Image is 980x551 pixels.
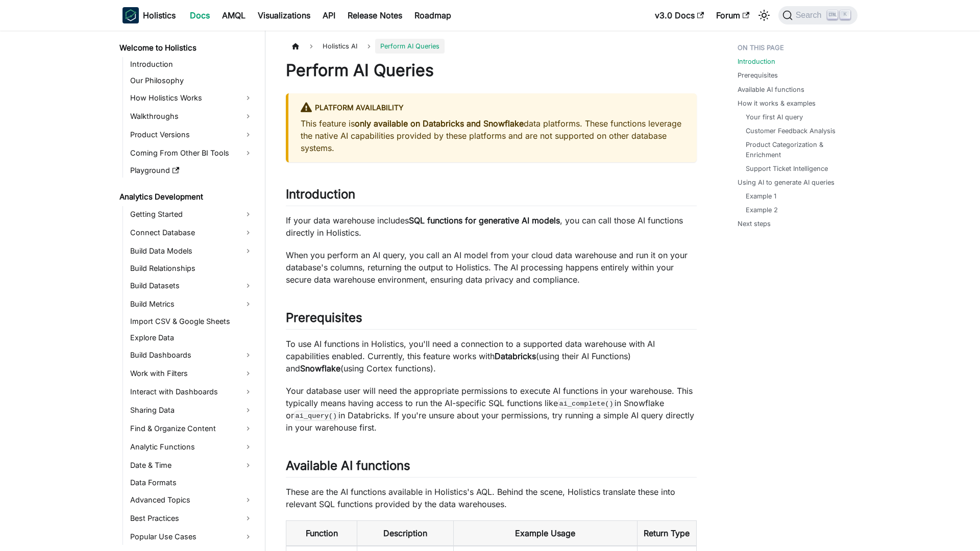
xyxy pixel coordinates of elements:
a: Introduction [127,57,256,71]
a: Docs [184,7,216,23]
a: Find & Organize Content [127,420,256,437]
a: Connect Database [127,224,256,241]
a: Your first AI query [746,112,803,122]
a: Prerequisites [738,70,778,80]
a: Example 2 [746,205,778,215]
p: These are the AI functions available in Holistics's AQL. Behind the scene, Holistics translate th... [286,486,697,510]
strong: Databricks [495,351,536,361]
b: Holistics [143,9,176,21]
img: Holistics [122,7,139,23]
a: Home page [286,39,305,54]
h2: Prerequisites [286,310,697,330]
a: Introduction [738,57,775,66]
a: Build Datasets [127,278,256,294]
button: Search (Ctrl+K) [778,6,857,24]
strong: Snowflake [300,363,340,373]
a: Roadmap [408,7,457,23]
a: Coming From Other BI Tools [127,145,256,161]
a: Support Ticket Intelligence [746,164,828,173]
a: Using AI to generate AI queries [738,178,835,187]
a: Work with Filters [127,365,256,382]
a: Playground [127,163,256,178]
a: Build Dashboards [127,347,256,363]
a: Product Categorization & Enrichment [746,140,847,159]
a: Date & Time [127,457,256,473]
p: Your database user will need the appropriate permissions to execute AI functions in your warehous... [286,385,697,434]
a: Build Data Models [127,243,256,259]
a: Customer Feedback Analysis [746,126,836,136]
a: How Holistics Works [127,90,256,106]
span: Holistics AI [317,39,362,54]
code: ai_complete() [558,398,615,409]
kbd: K [840,10,850,19]
a: Explore Data [127,331,256,345]
a: Available AI functions [738,85,804,94]
a: Popular Use Cases [127,529,256,545]
strong: only available on Databricks and Snowflake [355,118,524,129]
a: Example 1 [746,191,776,201]
a: Getting Started [127,206,256,222]
a: How it works & examples [738,98,816,108]
p: This feature is data platforms. These functions leverage the native AI capabilities provided by t... [301,117,684,154]
h2: Available AI functions [286,458,697,478]
nav: Breadcrumbs [286,39,697,54]
a: Forum [710,7,755,23]
a: API [316,7,341,23]
a: AMQL [216,7,252,23]
a: Analytics Development [116,190,256,204]
a: Analytic Functions [127,439,256,455]
h2: Introduction [286,187,697,206]
h1: Perform AI Queries [286,60,697,81]
a: HolisticsHolistics [122,7,176,23]
a: Release Notes [341,7,408,23]
th: Return Type [637,521,696,546]
p: To use AI functions in Holistics, you'll need a connection to a supported data warehouse with AI ... [286,338,697,374]
div: Platform Availability [301,102,684,115]
button: Switch between dark and light mode (currently light mode) [756,7,772,23]
a: Visualizations [252,7,316,23]
a: v3.0 Docs [649,7,710,23]
a: Import CSV & Google Sheets [127,314,256,329]
strong: SQL functions for generative AI models [409,215,560,226]
a: Welcome to Holistics [116,41,256,55]
a: Our Philosophy [127,73,256,88]
a: Advanced Topics [127,492,256,508]
a: Best Practices [127,510,256,527]
a: Interact with Dashboards [127,384,256,400]
code: ai_query() [294,411,338,421]
a: Sharing Data [127,402,256,418]
a: Product Versions [127,127,256,143]
th: Description [357,521,454,546]
p: If your data warehouse includes , you can call those AI functions directly in Holistics. [286,214,697,239]
nav: Docs sidebar [112,31,265,551]
a: Data Formats [127,475,256,490]
a: Build Metrics [127,296,256,312]
span: Search [793,11,828,20]
span: Perform AI Queries [375,39,445,54]
a: Walkthroughs [127,108,256,124]
th: Function [286,521,357,546]
th: Example Usage [453,521,637,546]
p: When you perform an AI query, you call an AI model from your cloud data warehouse and run it on y... [286,249,697,286]
a: Build Relationships [127,261,256,275]
a: Next steps [738,219,771,229]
